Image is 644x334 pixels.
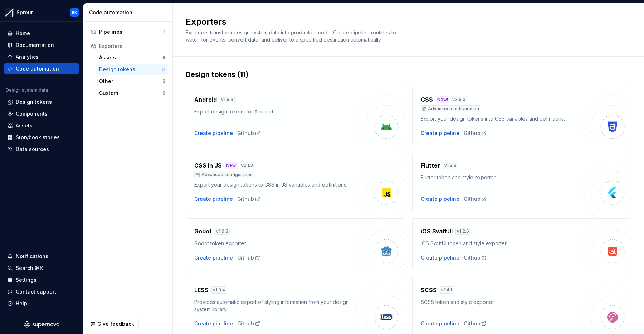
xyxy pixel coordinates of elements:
div: New! [225,162,238,169]
a: Data sources [4,144,79,155]
div: Documentation [16,42,54,49]
div: Pipelines [99,28,164,35]
div: Design tokens [99,66,162,73]
button: Design tokens11 [96,64,168,75]
div: v 1.3.4 [211,286,226,294]
a: Design tokens [4,96,79,108]
div: Code automation [16,65,59,72]
button: Create pipeline [194,254,233,261]
a: Home [4,28,79,39]
div: v 1.4.1 [440,286,453,294]
a: Analytics [4,51,79,63]
div: v 1.0.3 [215,228,230,235]
button: Assets8 [96,52,168,63]
a: Components [4,108,79,120]
button: Pipelines1 [88,26,168,38]
div: Export your design tokens to CSS in JS variables and definitions. [194,181,355,188]
h4: iOS SwiftUI [421,227,453,236]
span: Exporters transform design system data into production code. Create pipeline routines to watch fo... [186,29,397,43]
button: Give feedback [87,318,139,330]
div: Sprout [16,9,33,16]
div: Data sources [16,146,49,153]
div: Other [99,78,162,85]
div: v 1.5.3 [220,96,235,103]
div: Analytics [16,53,39,60]
div: Code automation [89,9,170,16]
button: Notifications [4,251,79,262]
div: v 1.2.6 [455,228,470,235]
a: Github [464,254,487,261]
a: Github [237,130,260,137]
button: Search ⌘K [4,262,79,274]
div: Flutter token and style exporter [421,174,581,181]
button: SproutBK [1,5,82,20]
div: Design tokens (11) [186,69,631,79]
h4: SCSS [421,286,437,294]
div: Design tokens [16,98,52,106]
svg: Supernova Logo [24,321,59,328]
div: SCSS token and style exporter [421,299,581,306]
button: Create pipeline [421,130,459,137]
button: Create pipeline [421,254,459,261]
div: Create pipeline [421,195,459,203]
div: Home [16,30,30,37]
span: Give feedback [97,320,134,328]
div: Github [237,195,260,203]
h4: CSS [421,95,433,104]
div: Notifications [16,253,48,260]
h4: CSS in JS [194,161,222,170]
div: 11 [162,67,165,72]
img: b6c2a6ff-03c2-4811-897b-2ef07e5e0e51.png [5,8,14,17]
div: Settings [16,276,36,284]
button: Create pipeline [194,320,233,327]
div: Custom [99,89,162,97]
a: Code automation [4,63,79,74]
a: Settings [4,274,79,286]
button: Create pipeline [421,320,459,327]
div: iOS SwiftUI token and style exporter [421,240,581,247]
div: Assets [99,54,162,61]
h4: Flutter [421,161,440,170]
button: Custom0 [96,87,168,99]
div: v 1.2.8 [443,162,458,169]
div: 0 [162,90,165,96]
div: Assets [16,122,33,129]
a: Github [464,320,487,327]
div: Advanced configuration [194,171,254,178]
div: Advanced configuration [421,105,480,112]
div: Godot token exporter [194,240,355,247]
a: Other3 [96,76,168,87]
div: Help [16,300,27,307]
div: Contact support [16,288,56,295]
a: Github [464,195,487,203]
a: Documentation [4,39,79,51]
h4: Godot [194,227,212,236]
div: 1 [164,29,165,35]
a: Github [237,254,260,261]
button: Create pipeline [194,195,233,203]
h4: Android [194,95,217,104]
a: Storybook stories [4,132,79,143]
div: Export design tokens for Android [194,108,355,115]
a: Assets [4,120,79,131]
div: Exporters [99,43,165,50]
div: New! [436,96,449,103]
div: BK [72,10,77,15]
button: Help [4,298,79,309]
a: Github [464,130,487,137]
div: v 3.5.0 [451,96,467,103]
h4: LESS [194,286,209,294]
div: Components [16,110,48,117]
a: Github [237,320,260,327]
button: Create pipeline [194,130,233,137]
